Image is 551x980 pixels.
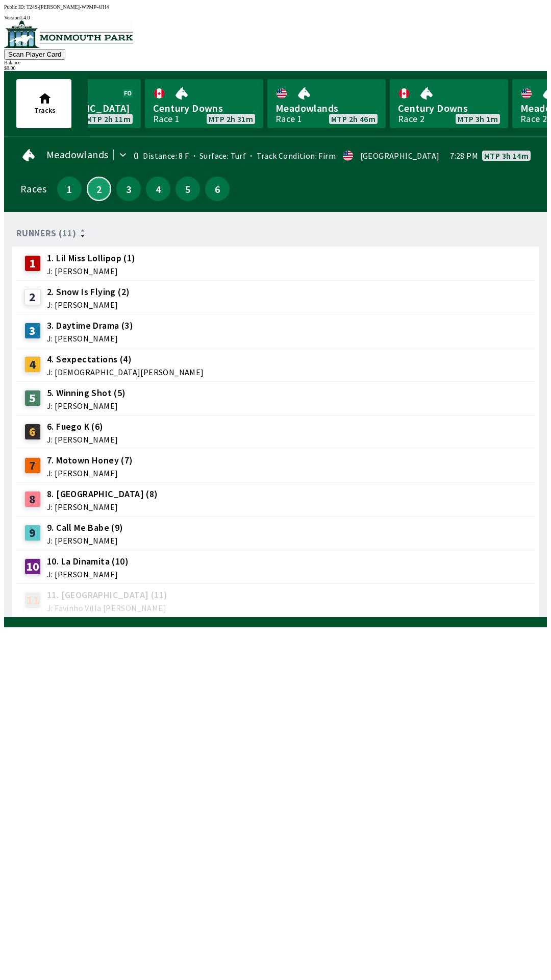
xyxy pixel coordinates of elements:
div: [GEOGRAPHIC_DATA] [360,152,440,160]
span: Tracks [34,106,56,115]
span: 10. La Dinamita (10) [47,555,129,568]
div: Public ID: [4,4,547,10]
span: 11. [GEOGRAPHIC_DATA] (11) [47,589,167,602]
button: Scan Player Card [4,49,65,60]
button: 4 [146,177,170,201]
span: J: [DEMOGRAPHIC_DATA][PERSON_NAME] [47,368,204,376]
div: Balance [4,60,547,65]
a: MeadowlandsRace 1MTP 2h 46m [267,79,386,128]
span: J: Favinho Villa [PERSON_NAME] [47,604,167,612]
span: Distance: 8 F [143,151,189,161]
div: 3 [24,323,41,339]
span: Century Downs [398,102,500,115]
span: 4. Sexpectations (4) [47,353,204,366]
span: 6. Fuego K (6) [47,420,118,433]
button: 1 [57,177,82,201]
span: 7. Motown Honey (7) [47,454,133,467]
button: 6 [205,177,230,201]
span: Track Condition: Firm [246,151,336,161]
span: Meadowlands [46,151,108,159]
span: MTP 2h 46m [331,115,375,123]
span: 3. Daytime Drama (3) [47,319,133,332]
div: 9 [24,525,41,541]
span: J: [PERSON_NAME] [47,334,133,342]
span: J: [PERSON_NAME] [47,435,118,444]
div: Races [20,185,46,193]
a: Century DownsRace 1MTP 2h 31m [145,79,263,128]
img: venue logo [4,20,133,48]
span: 1 [60,185,79,192]
span: 4 [148,185,168,192]
span: T24S-[PERSON_NAME]-WPMP-4JH4 [27,4,109,10]
span: Surface: Turf [189,151,246,161]
span: MTP 3h 1m [458,115,498,123]
div: 1 [24,255,41,272]
button: 5 [176,177,200,201]
span: 3 [119,185,138,192]
span: Century Downs [153,102,255,115]
div: 10 [24,558,41,575]
span: 6 [208,185,227,192]
span: 7:28 PM [450,152,478,160]
span: J: [PERSON_NAME] [47,469,133,477]
div: 8 [24,491,41,507]
div: 7 [24,457,41,474]
span: MTP 3h 14m [484,152,529,160]
div: 4 [24,356,41,373]
div: Race 2 [520,115,547,123]
span: MTP 2h 31m [209,115,253,123]
span: 5 [178,185,197,192]
button: 2 [87,177,111,201]
span: Runners (11) [16,229,77,237]
button: Tracks [16,79,71,128]
a: Century DownsRace 2MTP 3h 1m [390,79,508,128]
span: J: [PERSON_NAME] [47,267,136,275]
span: 2. Snow Is Flying (2) [47,285,130,299]
div: 5 [24,390,41,406]
span: J: [PERSON_NAME] [47,301,130,309]
span: J: [PERSON_NAME] [47,536,123,545]
div: Race 1 [275,115,302,123]
span: J: [PERSON_NAME] [47,402,126,410]
div: Race 1 [153,115,180,123]
div: Runners (11) [16,228,535,238]
div: 6 [24,424,41,440]
div: $ 0.00 [4,65,547,71]
div: Version 1.4.0 [4,15,547,20]
div: 0 [133,152,139,160]
span: 9. Call Me Babe (9) [47,521,123,534]
span: J: [PERSON_NAME] [47,503,158,511]
div: 11 [24,592,41,608]
div: 2 [24,289,41,305]
span: MTP 2h 11m [86,115,131,123]
button: 3 [116,177,141,201]
span: 1. Lil Miss Lollipop (1) [47,252,136,265]
div: Race 2 [398,115,424,123]
span: Meadowlands [275,102,378,115]
span: 8. [GEOGRAPHIC_DATA] (8) [47,487,158,501]
span: 5. Winning Shot (5) [47,386,126,400]
span: J: [PERSON_NAME] [47,570,129,578]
